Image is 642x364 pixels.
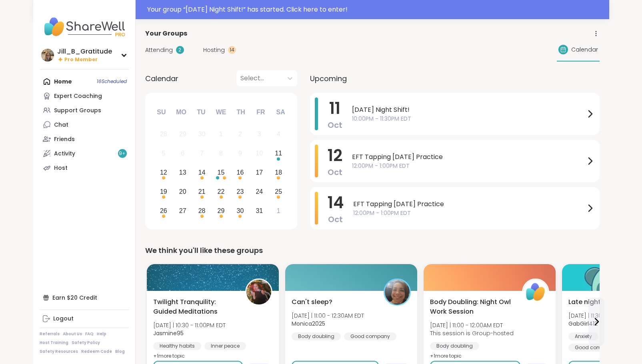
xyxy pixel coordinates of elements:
[179,129,186,139] div: 29
[237,205,244,216] div: 30
[256,167,263,178] div: 17
[193,126,210,143] div: Not available Tuesday, September 30th, 2025
[232,103,250,121] div: Th
[275,186,282,197] div: 25
[568,297,615,307] span: Late night chill
[275,148,282,159] div: 11
[251,202,268,219] div: Choose Friday, October 31st, 2025
[246,280,271,304] img: Jasmine95
[430,342,479,350] div: Body doubling
[154,125,288,220] div: month 2025-10
[292,297,332,307] span: Can't sleep?
[41,49,54,62] img: Jill_B_Gratitude
[81,349,112,354] a: Redeem Code
[172,103,190,121] div: Mo
[40,103,129,117] a: Support Groups
[198,167,206,178] div: 14
[270,202,287,219] div: Choose Saturday, November 1st, 2025
[328,167,342,178] span: Oct
[176,46,184,54] div: 2
[174,202,191,219] div: Choose Monday, October 27th, 2025
[174,145,191,162] div: Not available Monday, October 6th, 2025
[174,164,191,181] div: Choose Monday, October 13th, 2025
[145,245,600,256] div: We think you'll like these groups
[54,164,68,172] div: Host
[40,117,129,132] a: Chat
[174,183,191,200] div: Choose Monday, October 20th, 2025
[430,329,514,337] span: This session is Group-hosted
[40,13,129,41] img: ShareWell Nav Logo
[270,164,287,181] div: Choose Saturday, October 18th, 2025
[571,46,598,54] span: Calendar
[200,148,204,159] div: 7
[145,46,173,54] span: Attending
[198,129,206,139] div: 30
[40,331,60,337] a: Referrals
[155,183,172,200] div: Choose Sunday, October 19th, 2025
[147,5,604,14] div: Your group “ [DATE] Night Shift! ” has started. Click here to enter!
[155,145,172,162] div: Not available Sunday, October 5th, 2025
[145,29,187,38] span: Your Groups
[85,331,94,337] a: FAQ
[63,331,82,337] a: About Us
[192,103,210,121] div: Tu
[568,312,638,320] span: [DATE] | 11:30 - 1:00AM EDT
[174,126,191,143] div: Not available Monday, September 29th, 2025
[54,107,101,115] div: Support Groups
[568,332,598,340] div: Anxiety
[328,191,344,214] span: 14
[232,202,249,219] div: Choose Thursday, October 30th, 2025
[219,129,223,139] div: 1
[292,312,364,320] span: [DATE] | 11:00 - 12:30AM EDT
[155,202,172,219] div: Choose Sunday, October 26th, 2025
[251,183,268,200] div: Choose Friday, October 24th, 2025
[40,146,129,161] a: Activity9+
[153,329,184,337] b: Jasmine95
[218,186,225,197] div: 22
[232,145,249,162] div: Not available Thursday, October 9th, 2025
[40,290,129,305] div: Earn $20 Credit
[256,148,263,159] div: 10
[258,129,261,139] div: 3
[160,186,167,197] div: 19
[430,321,514,329] span: [DATE] | 11:00 - 12:00AM EDT
[238,148,242,159] div: 9
[252,103,270,121] div: Fr
[179,167,186,178] div: 13
[40,132,129,146] a: Friends
[153,342,201,350] div: Healthy habits
[40,349,78,354] a: Safety Resources
[237,167,244,178] div: 16
[251,145,268,162] div: Not available Friday, October 10th, 2025
[270,126,287,143] div: Not available Saturday, October 4th, 2025
[275,167,282,178] div: 18
[155,126,172,143] div: Not available Sunday, September 28th, 2025
[277,205,280,216] div: 1
[179,205,186,216] div: 27
[160,167,167,178] div: 12
[53,315,74,323] div: Logout
[212,126,230,143] div: Not available Wednesday, October 1st, 2025
[119,150,126,157] span: 9 +
[160,129,167,139] div: 28
[57,47,112,56] div: Jill_B_Gratitude
[115,349,125,354] a: Blog
[232,164,249,181] div: Choose Thursday, October 16th, 2025
[353,199,585,209] span: EFT Tapping [DATE] Practice
[237,186,244,197] div: 23
[198,205,206,216] div: 28
[430,297,513,316] span: Body Doubling: Night Owl Work Session
[40,312,129,326] a: Logout
[292,332,341,340] div: Body doubling
[153,321,226,329] span: [DATE] | 10:30 - 11:00PM EDT
[54,121,68,129] div: Chat
[97,331,106,337] a: Help
[212,202,230,219] div: Choose Wednesday, October 29th, 2025
[181,148,184,159] div: 6
[568,344,621,352] div: Good company
[310,73,347,84] span: Upcoming
[352,115,585,123] span: 10:00PM - 11:30PM EDT
[256,186,263,197] div: 24
[352,105,585,115] span: [DATE] Night Shift!
[277,129,280,139] div: 4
